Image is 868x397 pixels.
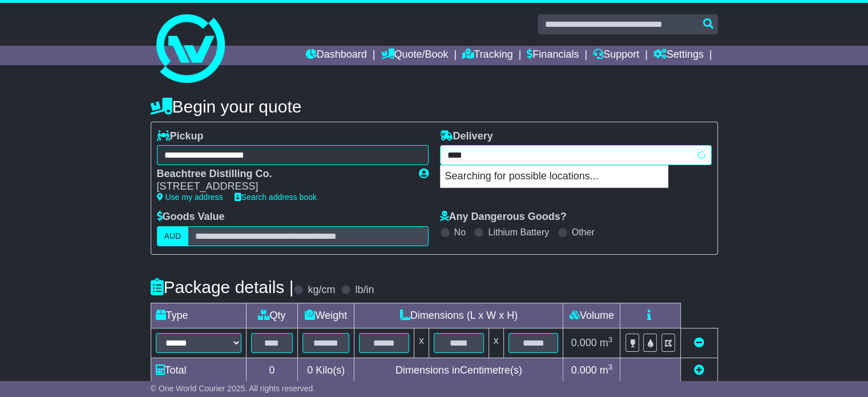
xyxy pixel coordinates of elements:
span: 0 [307,364,313,376]
a: Search address book [235,193,317,202]
a: Support [593,46,639,65]
typeahead: Please provide city [440,145,712,165]
span: m [600,364,613,376]
span: 0.000 [571,364,597,376]
td: Type [151,303,246,328]
a: Remove this item [694,337,704,348]
a: Add new item [694,364,704,376]
td: Total [151,358,246,383]
td: Weight [298,303,354,328]
label: No [454,227,466,238]
label: Goods Value [157,211,225,223]
td: Dimensions (L x W x H) [354,303,563,328]
label: Delivery [440,130,493,143]
span: © One World Courier 2025. All rights reserved. [151,384,316,393]
div: [STREET_ADDRESS] [157,181,407,193]
a: Tracking [462,46,512,65]
h4: Package details | [151,278,294,296]
td: x [488,328,503,358]
label: Lithium Battery [488,227,549,238]
label: lb/in [355,284,374,296]
label: Any Dangerous Goods? [440,211,567,223]
h4: Begin your quote [151,97,718,116]
label: AUD [157,226,189,246]
a: Financials [527,46,579,65]
label: Pickup [157,130,204,143]
a: Settings [653,46,704,65]
p: Searching for possible locations... [441,166,668,187]
span: m [600,337,613,348]
a: Quote/Book [381,46,448,65]
label: kg/cm [308,284,335,296]
td: x [414,328,429,358]
sup: 3 [608,335,613,344]
td: Kilo(s) [298,358,354,383]
label: Other [572,227,595,238]
span: 0.000 [571,337,597,348]
td: 0 [246,358,298,383]
td: Qty [246,303,298,328]
sup: 3 [608,363,613,371]
div: Beachtree Distilling Co. [157,168,407,181]
a: Use my address [157,193,223,202]
td: Volume [563,303,620,328]
a: Dashboard [306,46,367,65]
td: Dimensions in Centimetre(s) [354,358,563,383]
